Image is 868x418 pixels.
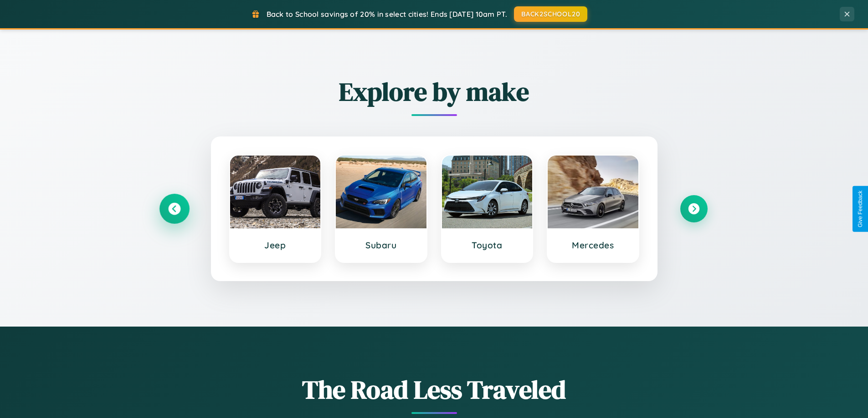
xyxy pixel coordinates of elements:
[514,6,587,22] button: BACK2SCHOOL20
[161,74,708,109] h2: Explore by make
[451,240,524,251] h3: Toyota
[557,240,629,251] h3: Mercedes
[267,10,507,19] span: Back to School savings of 20% in select cities! Ends [DATE] 10am PT.
[161,372,708,407] h1: The Road Less Traveled
[345,240,417,251] h3: Subaru
[239,240,312,251] h3: Jeep
[857,191,863,227] div: Give Feedback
